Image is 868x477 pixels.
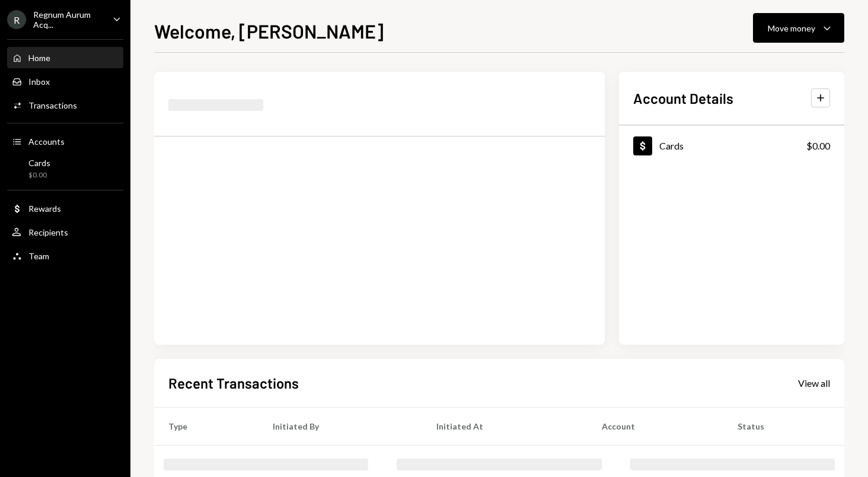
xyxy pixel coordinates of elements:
div: Recipients [28,227,68,237]
a: Cards$0.00 [619,126,844,166]
a: Home [7,47,123,68]
a: Rewards [7,198,123,219]
h1: Welcome, [PERSON_NAME] [154,19,384,43]
div: Home [28,53,50,63]
div: Rewards [28,203,61,214]
th: Type [154,407,259,445]
th: Status [723,407,844,445]
div: Transactions [28,100,77,110]
a: Recipients [7,221,123,243]
a: Accounts [7,131,123,152]
div: View all [798,377,830,389]
th: Account [588,407,723,445]
a: Transactions [7,94,123,116]
div: Cards [659,140,684,151]
h2: Account Details [633,88,733,108]
button: Move money [753,13,844,43]
div: R [7,10,26,29]
div: Accounts [28,136,65,147]
div: Regnum Aurum Acq... [33,9,103,30]
h2: Recent Transactions [168,373,299,393]
div: Move money [768,22,815,34]
div: $0.00 [28,170,50,180]
a: View all [798,376,830,389]
a: Inbox [7,71,123,92]
div: Cards [28,158,50,168]
a: Cards$0.00 [7,154,123,183]
th: Initiated At [422,407,588,445]
th: Initiated By [259,407,423,445]
div: Inbox [28,77,50,87]
div: $0.00 [806,139,830,153]
div: Team [28,251,49,261]
a: Team [7,245,123,266]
